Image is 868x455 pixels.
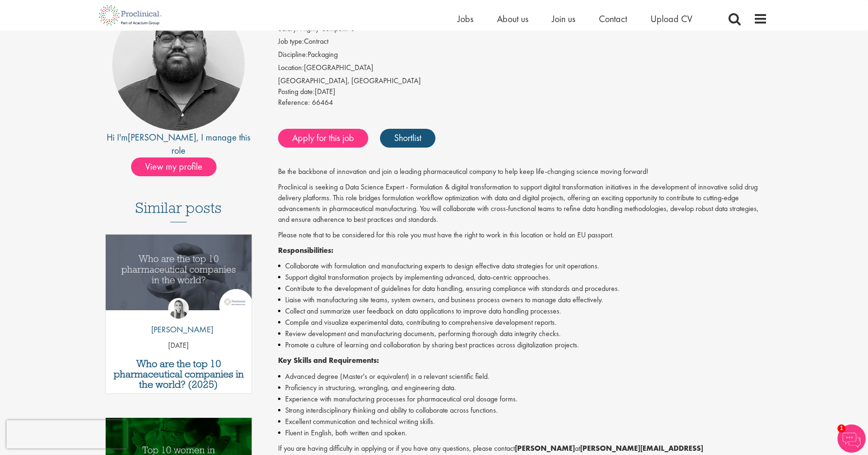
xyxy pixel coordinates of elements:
li: Compile and visualize experimental data, contributing to comprehensive development reports. [278,317,768,328]
a: Hannah Burke [PERSON_NAME] [144,298,213,340]
li: Experience with manufacturing processes for pharmaceutical oral dosage forms. [278,393,768,405]
div: [DATE] [278,86,768,97]
a: Jobs [457,13,473,25]
iframe: reCAPTCHA [7,420,127,448]
label: Discipline: [278,49,308,60]
img: Chatbot [837,424,866,453]
li: [GEOGRAPHIC_DATA] [278,63,768,76]
span: Highly Competitive [300,24,355,33]
li: Collect and summarize user feedback on data applications to improve data handling processes. [278,306,768,317]
span: View my profile [131,157,217,176]
div: [GEOGRAPHIC_DATA], [GEOGRAPHIC_DATA] [278,76,768,86]
a: Shortlist [380,129,435,148]
p: [DATE] [106,340,252,351]
strong: Key Skills and Requirements: [278,355,379,365]
li: Proficiency in structuring, wrangling, and engineering data. [278,382,768,393]
li: Promote a culture of learning and collaboration by sharing best practices across digitalization p... [278,339,768,351]
li: Advanced degree (Master's or equivalent) in a relevant scientific field. [278,371,768,382]
a: Link to a post [106,235,252,318]
div: Hi I'm , I manage this role [101,131,257,157]
li: Packaging [278,49,768,63]
li: Contribute to the development of guidelines for data handling, ensuring compliance with standards... [278,283,768,294]
span: 66464 [312,97,333,107]
strong: Responsibilities: [278,245,333,255]
a: About us [497,13,528,25]
li: Fluent in English, both written and spoken. [278,427,768,439]
span: 1 [837,424,845,432]
a: [PERSON_NAME] [128,131,196,143]
p: Be the backbone of innovation and join a leading pharmaceutical company to help keep life-changin... [278,166,768,177]
strong: [PERSON_NAME] [515,443,575,453]
li: Liaise with manufacturing site teams, system owners, and business process owners to manage data e... [278,294,768,306]
a: Join us [552,13,575,25]
img: Hannah Burke [168,298,189,319]
li: Collaborate with formulation and manufacturing experts to design effective data strategies for un... [278,260,768,272]
p: Please note that to be considered for this role you must have the right to work in this location ... [278,230,768,241]
a: View my profile [131,159,226,172]
p: [PERSON_NAME] [144,323,213,336]
label: Job type: [278,36,304,47]
a: Upload CV [651,13,692,25]
li: Support digital transformation projects by implementing advanced, data-centric approaches. [278,272,768,283]
a: Contact [599,13,627,25]
label: Reference: [278,97,310,108]
a: Apply for this job [278,129,368,148]
span: Posting date: [278,86,315,96]
li: Strong interdisciplinary thinking and ability to collaborate across functions. [278,405,768,416]
li: Review development and manufacturing documents, performing thorough data integrity checks. [278,328,768,339]
li: Contract [278,36,768,49]
h3: Similar posts [135,200,222,222]
li: Excellent communication and technical writing skills. [278,416,768,427]
img: Top 10 pharmaceutical companies in the world 2025 [106,235,252,310]
a: Who are the top 10 pharmaceutical companies in the world? (2025) [110,359,247,390]
label: Location: [278,63,304,73]
p: Proclinical is seeking a Data Science Expert - Formulation & digital transformation to support di... [278,182,768,225]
